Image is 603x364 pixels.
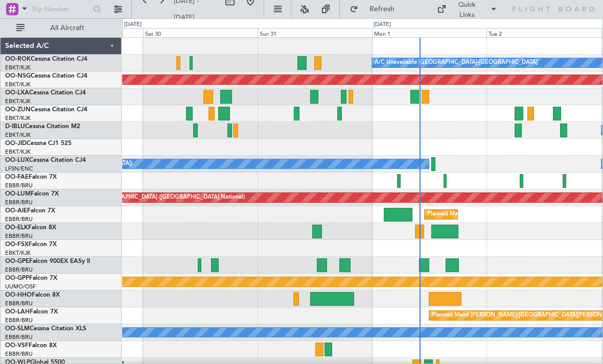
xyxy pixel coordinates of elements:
[5,241,29,248] span: OO-FSX
[5,73,31,79] span: OO-NSG
[5,98,31,105] a: EBKT/KJK
[5,343,29,349] span: OO-VSF
[5,215,33,223] a: EBBR/BRU
[5,107,31,113] span: OO-ZUN
[5,275,57,281] a: OO-GPPFalcon 7X
[5,326,86,332] a: OO-SLMCessna Citation XLS
[5,249,31,257] a: EBKT/KJK
[5,90,86,96] a: OO-LXACessna Citation CJ4
[5,73,87,79] a: OO-NSGCessna Citation CJ4
[27,25,108,32] span: All Aircraft
[5,124,80,130] a: D-IBLUCessna Citation M2
[432,1,502,17] button: Quick Links
[5,174,57,180] a: OO-FAEFalcon 7X
[5,300,33,307] a: EBBR/BRU
[31,2,90,17] input: Trip Number
[5,114,31,122] a: EBKT/KJK
[5,241,57,248] a: OO-FSXFalcon 7X
[5,90,29,96] span: OO-LXA
[5,56,31,62] span: OO-ROK
[5,107,87,113] a: OO-ZUNCessna Citation CJ4
[5,182,33,189] a: EBBR/BRU
[124,20,142,29] div: [DATE]
[5,283,36,290] a: UUMO/OSF
[5,208,27,214] span: OO-AIE
[5,131,31,139] a: EBKT/KJK
[5,326,30,332] span: OO-SLM
[5,350,33,358] a: EBBR/BRU
[5,343,57,349] a: OO-VSFFalcon 8X
[486,28,601,37] div: Tue 2
[5,258,29,264] span: OO-GPE
[5,232,33,240] a: EBBR/BRU
[5,266,33,274] a: EBBR/BRU
[5,81,31,88] a: EBKT/KJK
[5,140,27,147] span: OO-JID
[5,191,59,197] a: OO-LUMFalcon 7X
[60,190,245,205] div: Planned Maint [GEOGRAPHIC_DATA] ([GEOGRAPHIC_DATA] National)
[5,157,29,163] span: OO-LUX
[5,225,56,231] a: OO-ELKFalcon 8X
[5,258,90,264] a: OO-GPEFalcon 900EX EASy II
[360,6,403,13] span: Refresh
[5,148,31,156] a: EBKT/KJK
[5,333,33,341] a: EBBR/BRU
[5,64,31,71] a: EBKT/KJK
[374,20,391,29] div: [DATE]
[372,28,486,37] div: Mon 1
[11,20,111,36] button: All Aircraft
[258,28,372,37] div: Sun 31
[5,191,31,197] span: OO-LUM
[5,225,28,231] span: OO-ELK
[375,55,538,70] div: A/C Unavailable [GEOGRAPHIC_DATA]-[GEOGRAPHIC_DATA]
[5,157,86,163] a: OO-LUXCessna Citation CJ4
[427,207,588,222] div: Planned Maint [GEOGRAPHIC_DATA] ([GEOGRAPHIC_DATA])
[5,275,29,281] span: OO-GPP
[5,309,58,315] a: OO-LAHFalcon 7X
[5,124,25,130] span: D-IBLU
[345,1,406,17] button: Refresh
[5,292,60,298] a: OO-HHOFalcon 8X
[5,208,55,214] a: OO-AIEFalcon 7X
[5,56,87,62] a: OO-ROKCessna Citation CJ4
[5,199,33,206] a: EBBR/BRU
[5,292,32,298] span: OO-HHO
[143,28,258,37] div: Sat 30
[5,165,33,173] a: LFSN/ENC
[5,309,30,315] span: OO-LAH
[5,174,29,180] span: OO-FAE
[5,317,33,324] a: EBBR/BRU
[5,140,72,147] a: OO-JIDCessna CJ1 525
